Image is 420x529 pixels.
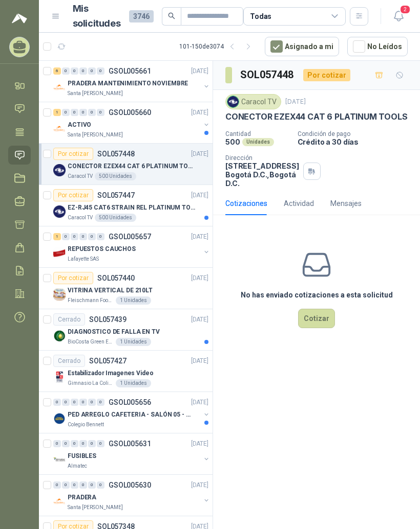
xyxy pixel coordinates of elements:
[129,10,154,22] span: 3746
[240,67,295,83] h3: SOL057448
[71,399,78,406] div: 0
[109,399,151,406] p: GSOL005656
[97,192,135,199] p: SOL057447
[53,288,66,301] img: Company Logo
[303,69,350,81] div: Por cotizar
[79,67,87,75] div: 0
[68,172,93,180] p: Caracol TV
[97,440,104,447] div: 0
[168,12,175,19] span: search
[53,109,61,116] div: 1
[225,154,299,162] p: Dirección
[109,67,151,75] p: GSOL005661
[68,131,123,139] p: Santa [PERSON_NAME]
[71,109,78,116] div: 0
[12,12,27,25] img: Logo peakr
[53,233,61,240] div: 1
[97,274,135,282] p: SOL057440
[53,454,66,466] img: Company Logo
[53,67,61,75] div: 6
[68,338,114,346] p: BioCosta Green Energy S.A.S
[79,481,87,489] div: 0
[53,205,66,218] img: Company Logo
[53,495,66,508] img: Company Logo
[53,412,66,425] img: Company Logo
[191,273,208,283] p: [DATE]
[68,244,136,254] p: REPUESTOS CAUCHOS
[179,38,257,55] div: 101 - 150 de 3074
[68,296,114,305] p: Fleischmann Foods S.A.
[68,379,114,387] p: Gimnasio La Colina
[97,233,104,240] div: 0
[191,66,208,76] p: [DATE]
[53,396,211,429] a: 0 0 0 0 0 0 GSOL005656[DATE] Company LogoPED ARREGLO CAFETERIA - SALÓN 05 - MATERIAL CARP.Colegio...
[53,399,61,406] div: 0
[400,5,411,14] span: 2
[71,440,78,447] div: 0
[68,503,123,512] p: Santa [PERSON_NAME]
[347,37,408,56] button: No Leídos
[39,309,213,351] a: CerradoSOL057439[DATE] Company LogoDIAGNOSTICO DE FALLA EN TVBioCosta Green Energy S.A.S1 Unidades
[191,232,208,242] p: [DATE]
[53,231,211,263] a: 1 0 0 0 0 0 GSOL005657[DATE] Company LogoREPUESTOS CAUCHOSLafayette SAS
[116,296,151,305] div: 1 Unidades
[95,214,136,222] div: 500 Unidades
[97,150,135,157] p: SOL057448
[53,355,85,367] div: Cerrado
[71,481,78,489] div: 0
[116,338,151,346] div: 1 Unidades
[53,481,61,489] div: 0
[53,371,66,383] img: Company Logo
[39,185,213,226] a: Por cotizarSOL057447[DATE] Company LogoEZ-RJ45 CAT6 STRAIN REL PLATINUM TOOLSCaracol TV500 Unidades
[39,268,213,309] a: Por cotizarSOL057440[DATE] Company LogoVITRINA VERTICAL DE 210LTFleischmann Foods S.A.1 Unidades
[285,97,306,107] p: [DATE]
[89,357,127,364] p: SOL057427
[191,149,208,159] p: [DATE]
[68,79,188,88] p: PRADERA MANTENIMIENTO NOVIEMBRE
[97,399,104,406] div: 0
[68,369,154,378] p: Estabilizador Imagenes Video
[225,130,289,137] p: Cantidad
[79,399,87,406] div: 0
[53,313,85,326] div: Cerrado
[265,37,339,56] button: Asignado a mi
[225,137,240,146] p: 500
[53,65,211,98] a: 6 0 0 0 0 0 GSOL005661[DATE] Company LogoPRADERA MANTENIMIENTO NOVIEMBRESanta [PERSON_NAME]
[389,7,408,26] button: 2
[68,410,195,420] p: PED ARREGLO CAFETERIA - SALÓN 05 - MATERIAL CARP.
[88,440,96,447] div: 0
[62,481,70,489] div: 0
[88,109,96,116] div: 0
[68,327,160,337] p: DIAGNOSTICO DE FALLA EN TV
[88,67,96,75] div: 0
[79,440,87,447] div: 0
[53,164,66,176] img: Company Logo
[79,233,87,240] div: 0
[225,162,299,188] p: [STREET_ADDRESS] Bogotá D.C. , Bogotá D.C.
[191,356,208,366] p: [DATE]
[62,67,70,75] div: 0
[53,247,66,259] img: Company Logo
[227,96,239,107] img: Company Logo
[39,144,213,185] a: Por cotizarSOL057448[DATE] Company LogoCONECTOR EZEX44 CAT 6 PLATINUM TOOLSCaracol TV500 Unidades
[298,130,416,137] p: Condición de pago
[97,67,104,75] div: 0
[68,214,93,222] p: Caracol TV
[298,309,335,328] button: Cotizar
[68,462,87,470] p: Almatec
[68,286,153,295] p: VITRINA VERTICAL DE 210LT
[89,316,127,323] p: SOL057439
[242,138,274,146] div: Unidades
[95,172,136,180] div: 500 Unidades
[68,255,99,263] p: Lafayette SAS
[53,479,211,512] a: 0 0 0 0 0 0 GSOL005630[DATE] Company LogoPRADERASanta [PERSON_NAME]
[62,109,70,116] div: 0
[62,399,70,406] div: 0
[53,81,66,94] img: Company Logo
[53,123,66,135] img: Company Logo
[88,399,96,406] div: 0
[191,480,208,490] p: [DATE]
[97,481,104,489] div: 0
[68,203,195,213] p: EZ-RJ45 CAT6 STRAIN REL PLATINUM TOOLS
[68,421,104,429] p: Colegio Bennett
